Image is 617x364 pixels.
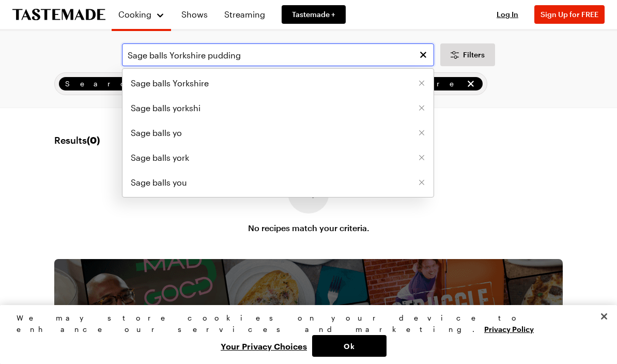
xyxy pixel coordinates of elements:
[17,312,592,357] div: Privacy
[12,9,105,21] a: To Tastemade Home Page
[497,10,518,19] span: Log In
[484,324,534,333] a: More information about your privacy, opens in a new tab
[87,134,100,146] span: ( 0 )
[418,49,429,60] button: Clear search
[418,80,425,87] button: Remove [object Object]
[465,78,476,89] button: remove Search: Sage balls Yorkshire
[418,154,425,161] button: Remove [object Object]
[215,335,312,357] button: Your Privacy Choices
[282,5,346,24] a: Tastemade +
[118,9,151,19] span: Cooking
[312,335,387,357] button: Ok
[131,176,187,189] span: Sage balls you
[131,127,182,139] span: Sage balls yo
[54,133,100,147] span: Results
[593,305,615,328] button: Close
[418,129,425,136] button: Remove [object Object]
[440,43,495,66] button: Desktop filters
[248,222,369,234] p: No recipes match your criteria.
[17,312,592,335] div: We may store cookies on your device to enhance our services and marketing.
[131,77,209,89] span: Sage balls Yorkshire
[541,10,598,19] span: Sign Up for FREE
[418,179,425,186] button: Remove [object Object]
[131,102,200,114] span: Sage balls yorkshi
[131,151,189,164] span: Sage balls york
[65,78,463,89] span: Search: Sage balls Yorkshire
[534,5,605,24] button: Sign Up for FREE
[487,9,528,20] button: Log In
[292,9,335,20] span: Tastemade +
[418,104,425,112] button: Remove [object Object]
[463,50,485,60] span: Filters
[118,4,165,25] button: Cooking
